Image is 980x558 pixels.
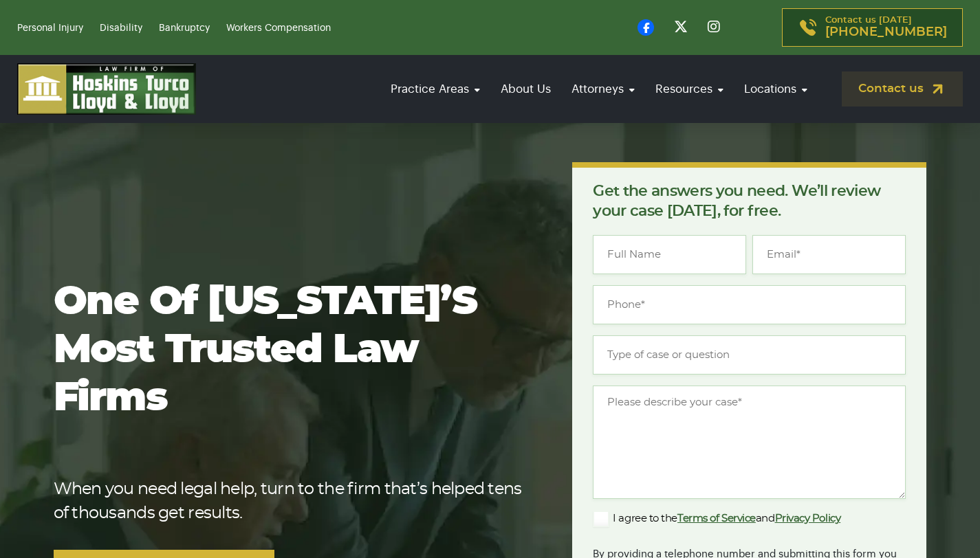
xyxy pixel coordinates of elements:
[825,16,947,39] p: Contact us [DATE]
[226,23,331,33] a: Workers Compensation
[593,235,746,274] input: Full Name
[54,478,529,526] p: When you need legal help, turn to the firm that’s helped tens of thousands get results.
[565,69,642,109] a: Attorneys
[775,513,841,524] a: Privacy Policy
[752,235,906,274] input: Email*
[825,25,947,39] span: [PHONE_NUMBER]
[842,71,963,107] a: Contact us
[54,278,529,423] h1: One of [US_STATE]’s most trusted law firms
[17,23,83,33] a: Personal Injury
[593,511,840,527] label: I agree to the and
[782,8,963,47] a: Contact us [DATE][PHONE_NUMBER]
[737,69,814,109] a: Locations
[494,69,558,109] a: About Us
[159,23,210,33] a: Bankruptcy
[677,513,756,524] a: Terms of Service
[593,285,906,324] input: Phone*
[593,181,906,221] p: Get the answers you need. We’ll review your case [DATE], for free.
[649,69,730,109] a: Resources
[100,23,142,33] a: Disability
[17,63,196,115] img: logo
[384,69,487,109] a: Practice Areas
[593,335,906,375] input: Type of case or question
